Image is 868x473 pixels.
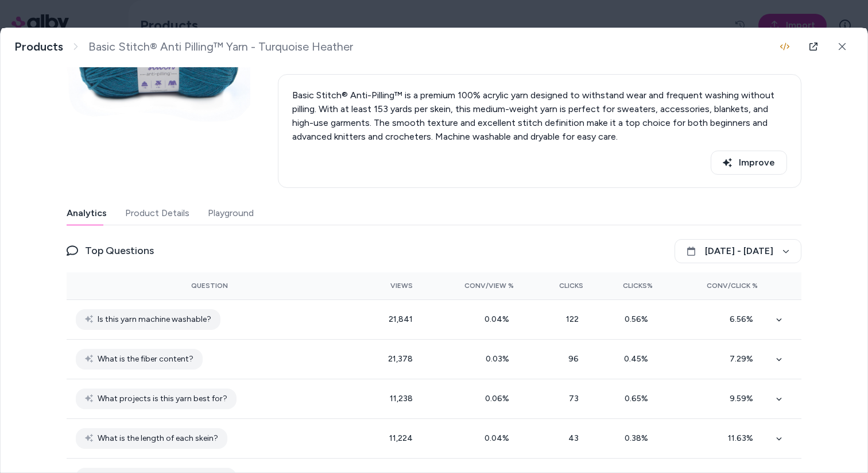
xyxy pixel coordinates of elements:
[390,394,413,403] span: 11,238
[568,354,583,364] span: 96
[602,276,653,295] button: Clicks%
[728,433,758,443] span: 11.63 %
[569,394,583,403] span: 73
[730,354,758,364] span: 7.29 %
[485,433,514,443] span: 0.04 %
[125,202,189,225] button: Product Details
[98,352,193,366] span: What is the fiber content?
[464,281,514,290] span: Conv/View %
[208,202,254,225] button: Playground
[191,281,228,290] span: Question
[624,354,653,364] span: 0.45 %
[389,433,413,443] span: 11,224
[388,354,413,364] span: 21,378
[485,394,514,403] span: 0.06 %
[67,202,107,225] button: Analytics
[485,314,514,324] span: 0.04 %
[711,151,787,175] button: Improve
[671,276,758,295] button: Conv/Click %
[568,433,583,443] span: 43
[431,276,514,295] button: Conv/View %
[362,276,413,295] button: Views
[88,40,353,54] span: Basic Stitch® Anti Pilling™ Yarn - Turquoise Heather
[292,89,787,144] div: Basic Stitch® Anti-Pilling™ is a premium 100% acrylic yarn designed to withstand wear and frequen...
[532,276,583,295] button: Clicks
[625,314,653,324] span: 0.56 %
[559,281,583,290] span: Clicks
[390,281,413,290] span: Views
[98,432,218,445] span: What is the length of each skein?
[675,239,801,263] button: [DATE] - [DATE]
[730,314,758,324] span: 6.56 %
[98,313,211,326] span: Is this yarn machine washable?
[625,394,653,403] span: 0.65 %
[191,276,228,295] button: Question
[707,281,758,290] span: Conv/Click %
[623,281,653,290] span: Clicks%
[14,40,63,54] a: Products
[730,394,758,403] span: 9.59 %
[389,314,413,324] span: 21,841
[14,40,353,54] nav: breadcrumb
[625,433,653,443] span: 0.38 %
[566,314,583,324] span: 122
[85,243,154,259] span: Top Questions
[486,354,514,364] span: 0.03 %
[98,392,227,406] span: What projects is this yarn best for?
